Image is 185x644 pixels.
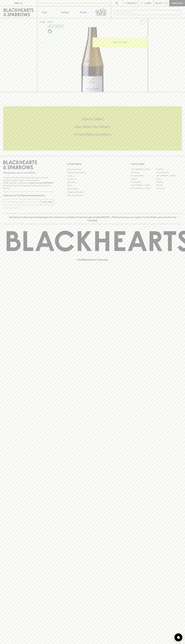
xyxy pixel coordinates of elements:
a: Brunswick [131,171,156,174]
p: Subscribe to The Blackhearts Newsletter [3,194,54,197]
button: SUBSCRIBE [41,199,54,205]
a: Bottle Drop FAQ's [67,168,118,171]
p: We will never spam you [3,207,54,209]
a: Contact Us [67,178,118,181]
button: Add to wishlist [47,25,64,28]
a: [GEOGRAPHIC_DATA] [131,168,156,171]
p: Blackhearts & Sparrows acknowledges the traditional Custodians of land throughout [GEOGRAPHIC_DAT... [5,216,180,222]
a: Business & Bulk Gifting [67,171,118,174]
p: Tastings [61,11,69,14]
a: Geelong [156,180,182,184]
p: Login [145,2,151,5]
a: HOME [39,21,45,23]
p: SUBSCRIBE [42,200,53,204]
strong: Liquor License #32064953 [29,182,53,184]
p: Wishlist [127,2,137,5]
a: Fitzroy North [131,180,156,184]
a: Careers [67,174,118,177]
p: ADD TO CART [113,41,127,44]
button: ADD TO CART [93,37,148,47]
input: Try "Pinot noir" [121,10,180,15]
img: bubble-icon [177,636,180,639]
a: Fitzroy [156,177,182,180]
a: Gift Cards [67,181,118,184]
button: Add to wishlist [139,19,147,26]
p: OUR STORES [131,162,182,166]
p: OTHER AREAS [67,162,118,166]
p: It is against the law to sell or supply alcohol to, or to obtain alcohol on behalf of a person un... [3,176,54,189]
img: 35855.png [37,27,148,92]
p: FIND US [14,2,23,5]
h5: Click & Collect [3,117,182,121]
a: Organic [47,28,53,34]
a: Thornbury [156,187,182,190]
button: Shop [37,6,56,18]
a: Prahran [156,184,182,187]
a: [GEOGRAPHIC_DATA] [131,184,156,187]
p: 0 [166,2,167,4]
a: Stores [74,6,93,18]
a: Tastings [56,6,74,18]
p: Stores [80,11,87,14]
a: [GEOGRAPHIC_DATA] [156,174,182,177]
a: Privacy Policy [67,187,118,190]
a: Brunswick West [131,174,156,177]
img: Organic [48,29,52,33]
a: [GEOGRAPHIC_DATA] [131,187,156,190]
div: Call to action block [3,106,182,151]
a: Shipping Information [67,191,118,194]
a: FAQ's [67,184,118,187]
a: Brunswick East [156,171,182,174]
a: Elwood [131,177,156,180]
h5: Across Melbourne Metro [3,132,182,137]
a: SHOP [47,21,53,23]
p: Sibling owned and run since [DATE] [3,171,54,174]
p: Shop [42,11,47,14]
p: $0.00 [155,2,162,5]
a: Terms & Conditions [67,194,118,197]
input: e.g. jane@blackheartsandsparrows.com.au [5,200,40,204]
p: Checkout [171,2,183,5]
a: Braddon [156,168,182,171]
h5: Uber Same-Day Delivery [3,125,182,129]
